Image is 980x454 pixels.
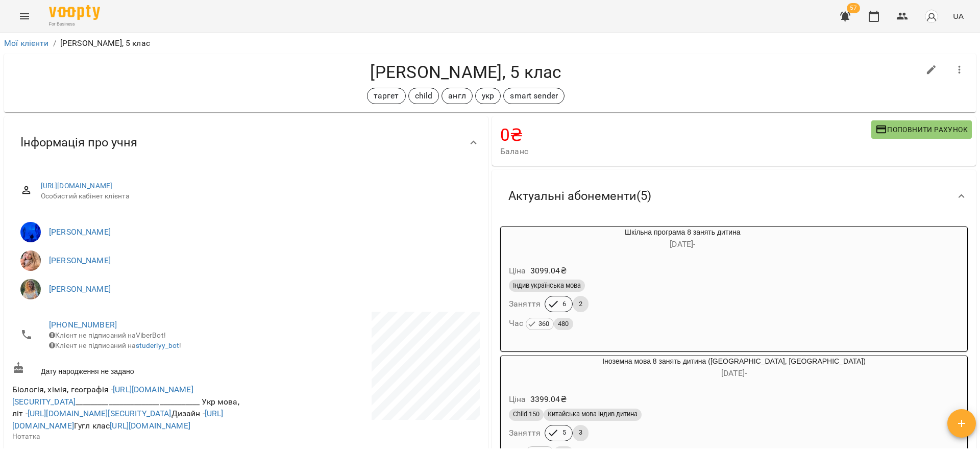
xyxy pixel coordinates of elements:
li: / [53,37,56,49]
span: 480 [554,318,573,330]
p: Нотатка [12,432,244,442]
a: [URL][DOMAIN_NAME][SECURITY_DATA] [28,409,171,418]
div: укр [475,88,501,104]
div: Шкільна програма 8 занять дитина [501,227,865,251]
span: Клієнт не підписаний на ! [49,341,182,349]
span: 360 [534,318,553,330]
a: [URL][DOMAIN_NAME][SECURITY_DATA] [12,385,193,407]
span: Child 150 [509,410,544,419]
p: англ [448,90,466,102]
div: Дату народження не задано [10,360,246,379]
img: Voopty Logo [49,5,100,20]
a: [PERSON_NAME] [49,284,111,294]
a: [URL][DOMAIN_NAME] [110,421,190,431]
h6: Заняття [509,297,541,311]
p: 3399.04 ₴ [530,393,567,406]
button: Поповнити рахунок [871,120,972,139]
a: [PERSON_NAME] [49,256,111,265]
h6: Ціна [509,392,526,407]
img: avatar_s.png [924,9,939,23]
h4: 0 ₴ [500,124,871,145]
a: Мої клієнти [4,38,49,48]
div: Актуальні абонементи(5) [492,170,976,222]
img: Фогараші Євгенія Євгеніївна [20,279,41,299]
div: таргет [367,88,406,104]
a: [PHONE_NUMBER] [49,320,117,330]
img: Петренко Назарій Максимович [20,222,41,242]
span: Баланс [500,145,871,158]
span: 57 [847,3,860,13]
p: таргет [374,90,399,102]
span: [DATE] - [670,239,695,249]
button: Шкільна програма 8 занять дитина[DATE]- Ціна3099.04₴Індив українська моваЗаняття62Час 360480 [501,227,865,343]
div: child [408,88,439,104]
p: укр [482,90,494,102]
h6: Ціна [509,264,526,278]
span: 2 [573,299,589,309]
span: Біологія, хімія, географія - __________________________________ Укр мова, літ - Дизайн - Гугл клас [12,385,239,431]
span: Інформація про учня [20,135,137,150]
img: Холоша Олександра Олегівна [20,250,41,271]
span: For Business [49,21,100,28]
span: Клієнт не підписаний на ViberBot! [49,331,166,339]
h6: Заняття [509,426,541,440]
h4: [PERSON_NAME], 5 клас [12,62,919,83]
span: UA [953,11,964,21]
a: [PERSON_NAME] [49,227,111,237]
span: Китайська мова індив дитина [544,410,642,419]
p: [PERSON_NAME], 5 клас [60,37,150,49]
span: Індив українська мова [509,281,585,290]
nav: breadcrumb [4,37,976,49]
button: Menu [12,4,37,29]
span: Актуальні абонементи ( 5 ) [508,188,651,204]
span: 6 [556,299,572,309]
a: [URL][DOMAIN_NAME] [12,409,224,431]
span: Поповнити рахунок [875,123,968,136]
div: англ [442,88,473,104]
div: smart sender [503,88,565,104]
button: UA [949,7,968,26]
a: [URL][DOMAIN_NAME] [41,182,113,190]
span: 3 [573,428,589,437]
p: 3099.04 ₴ [530,265,567,277]
h6: Час [509,316,573,331]
span: Особистий кабінет клієнта [41,191,472,201]
a: studerlyy_bot [136,341,180,349]
div: Інформація про учня [4,116,488,169]
span: [DATE] - [721,368,747,378]
div: Іноземна мова 8 занять дитина ([GEOGRAPHIC_DATA], [GEOGRAPHIC_DATA]) [501,356,967,381]
span: 5 [556,428,572,437]
p: child [415,90,433,102]
p: smart sender [510,90,558,102]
